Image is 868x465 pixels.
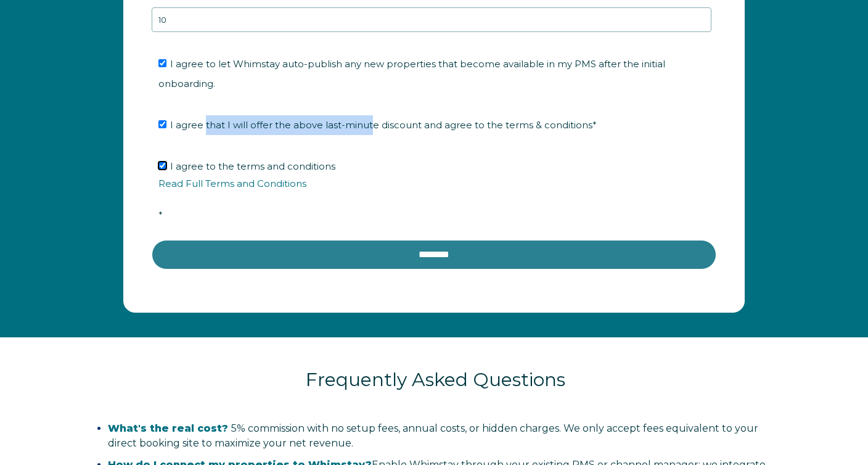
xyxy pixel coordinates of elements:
[158,178,306,189] a: Read Full Terms and Conditions
[108,422,758,449] span: 5% commission with no setup fees, annual costs, or hidden charges. We only accept fees equivalent...
[158,120,166,128] input: I agree that I will offer the above last-minute discount and agree to the terms & conditions*
[158,58,665,89] span: I agree to let Whimstay auto-publish any new properties that become available in my PMS after the...
[158,160,718,221] span: I agree to the terms and conditions
[108,422,228,434] span: What's the real cost?
[306,368,565,391] span: Frequently Asked Questions
[158,59,166,67] input: I agree to let Whimstay auto-publish any new properties that become available in my PMS after the...
[170,119,597,131] span: I agree that I will offer the above last-minute discount and agree to the terms & conditions
[158,162,166,170] input: I agree to the terms and conditionsRead Full Terms and Conditions*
